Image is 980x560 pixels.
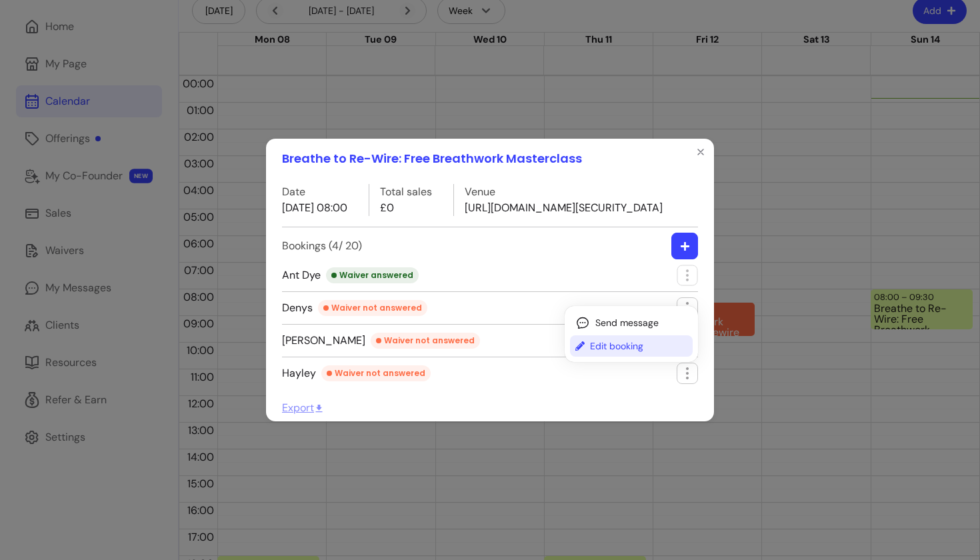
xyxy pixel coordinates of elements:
div: Waiver answered [326,267,419,283]
p: [DATE] 08:00 [282,200,347,216]
span: Hayley [282,365,431,381]
label: Venue [465,184,663,200]
label: Date [282,184,347,200]
div: Waiver not answered [371,333,480,349]
span: Ant Dye [282,267,419,283]
p: [URL][DOMAIN_NAME][SECURITY_DATA] [465,200,663,216]
p: £0 [380,200,432,216]
label: Bookings ( 4 / 20 ) [282,238,362,254]
span: Denys [282,300,427,316]
span: Export [282,401,324,415]
span: Send message [595,316,687,329]
span: Edit booking [590,339,687,353]
div: Waiver not answered [318,300,427,316]
div: Waiver not answered [321,365,431,381]
h1: Breathe to Re-Wire: Free Breathwork Masterclass [282,149,582,168]
span: [PERSON_NAME] [282,333,480,349]
button: Close [690,141,711,163]
label: Total sales [380,184,432,200]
